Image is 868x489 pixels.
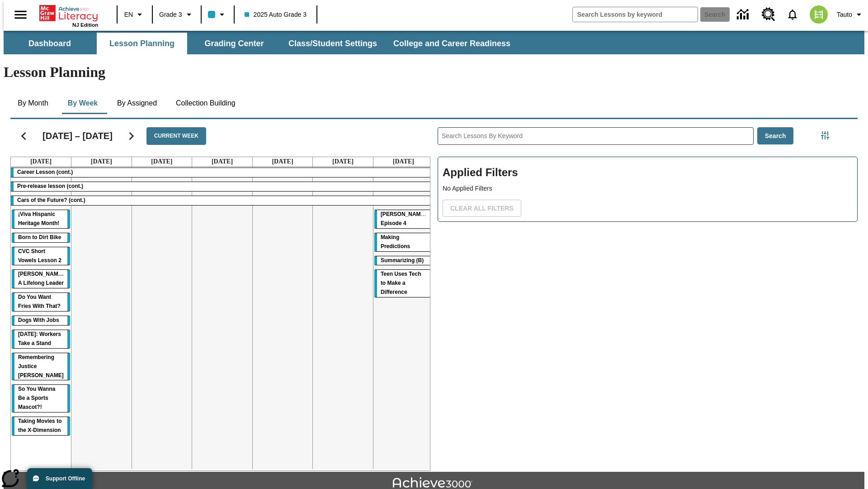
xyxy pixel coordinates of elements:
span: Cars of the Future? (cont.) [17,197,85,203]
span: Labor Day: Workers Take a Stand [18,331,61,346]
span: NJ Edition [72,22,98,28]
button: Grading Center [189,33,279,54]
div: Calendar [3,115,430,471]
div: Applied Filters [438,157,858,222]
button: Next [120,125,143,148]
div: Born to Dirt Bike [12,233,70,242]
button: Class color is light blue. Change class color [204,6,231,23]
span: Support Offline [46,475,85,482]
div: Home [39,3,98,28]
span: Summarizing (B) [381,257,424,264]
div: Ella Menopi: Episode 4 [374,210,433,228]
span: Career Lesson (cont.) [17,169,73,175]
a: September 3, 2025 [149,157,174,166]
button: Language: EN, Select a language [120,6,149,23]
div: SubNavbar [4,31,864,54]
div: Pre-release lesson (cont.) [11,182,434,191]
a: Notifications [781,3,804,26]
div: Career Lesson (cont.) [11,168,434,177]
div: Teen Uses Tech to Make a Difference [374,270,433,297]
span: So You Wanna Be a Sports Mascot?! [18,386,55,410]
h2: [DATE] – [DATE] [42,130,113,141]
button: College and Career Readiness [386,33,518,54]
span: Tauto [837,10,852,19]
button: By Week [60,92,105,114]
img: avatar image [810,5,828,24]
a: Resource Center, Will open in new tab [756,2,781,27]
div: Making Predictions [374,233,433,251]
a: Data Center [731,2,756,27]
div: So You Wanna Be a Sports Mascot?! [12,385,70,412]
span: CVC Short Vowels Lesson 2 [18,248,61,264]
button: Select a new avatar [804,3,833,26]
button: Current Week [146,127,206,145]
span: Ella Menopi: Episode 4 [381,211,428,226]
a: September 1, 2025 [28,157,53,166]
span: Grade 3 [159,10,182,19]
button: Filters Side menu [816,126,834,144]
span: Teen Uses Tech to Make a Difference [381,271,421,295]
button: Grade: Grade 3, Select a grade [156,6,198,23]
div: Labor Day: Workers Take a Stand [12,330,70,348]
button: Open side menu [7,1,34,28]
a: September 4, 2025 [210,157,235,166]
div: Search [430,115,858,471]
button: Class/Student Settings [281,33,384,54]
h1: Lesson Planning [4,64,864,81]
button: Support Offline [27,468,92,489]
p: No Applied Filters [443,184,853,193]
span: Taking Movies to the X-Dimension [18,418,61,433]
span: Dogs With Jobs [18,317,59,323]
div: Taking Movies to the X-Dimension [12,417,70,435]
div: SubNavbar [4,33,519,54]
span: Do You Want Fries With That? [18,294,61,309]
span: Born to Dirt Bike [18,234,61,240]
div: Remembering Justice O'Connor [12,353,70,380]
button: Lesson Planning [97,33,187,54]
h2: Applied Filters [443,162,853,184]
div: Dianne Feinstein: A Lifelong Leader [12,270,70,288]
div: Dogs With Jobs [12,316,70,325]
div: Summarizing (B) [374,256,433,265]
span: Making Predictions [381,234,410,249]
span: 2025 Auto Grade 3 [245,10,307,19]
span: Dianne Feinstein: A Lifelong Leader [18,271,66,286]
div: CVC Short Vowels Lesson 2 [12,247,70,265]
a: Home [39,4,98,22]
button: Dashboard [5,33,95,54]
span: Remembering Justice O'Connor [18,354,64,379]
div: ¡Viva Hispanic Heritage Month! [12,210,70,228]
span: Pre-release lesson (cont.) [17,183,83,189]
button: By Assigned [110,92,164,114]
div: Do You Want Fries With That? [12,293,70,311]
button: Collection Building [169,92,243,114]
a: September 2, 2025 [89,157,114,166]
a: September 7, 2025 [391,157,416,166]
div: Cars of the Future? (cont.) [11,196,434,205]
button: By Month [10,92,56,114]
button: Previous [12,125,35,148]
span: ¡Viva Hispanic Heritage Month! [18,211,59,226]
span: EN [124,10,133,19]
a: September 5, 2025 [270,157,295,166]
button: Profile/Settings [833,6,868,23]
a: September 6, 2025 [330,157,355,166]
input: Search Lessons By Keyword [438,128,753,144]
button: Search [757,127,794,145]
input: search field [573,7,698,22]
